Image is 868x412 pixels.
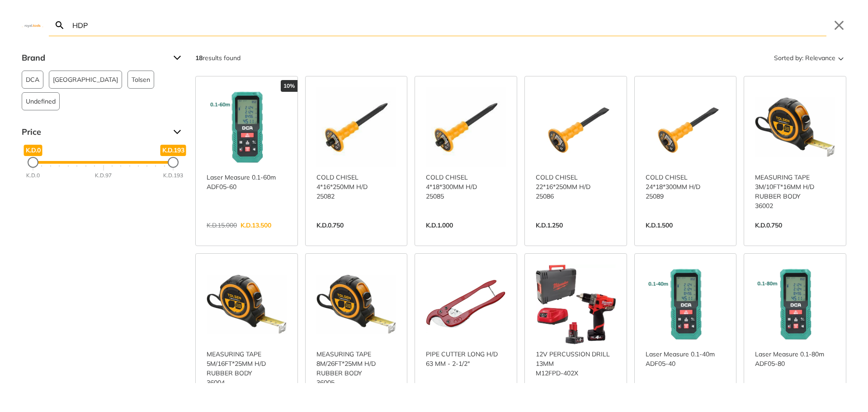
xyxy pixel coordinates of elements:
svg: Sort [835,52,846,63]
div: Minimum Price [28,157,38,168]
div: Maximum Price [168,157,179,168]
button: Sorted by:Relevance Sort [772,51,846,65]
span: DCA [26,71,39,88]
button: DCA [22,71,43,89]
button: [GEOGRAPHIC_DATA] [49,71,122,89]
strong: 18 [195,54,203,62]
span: [GEOGRAPHIC_DATA] [53,71,118,88]
svg: Search [54,20,65,31]
span: Price [22,125,166,139]
span: Relevance [805,51,835,65]
button: Undefined [22,92,60,110]
span: Tolsen [132,71,150,88]
span: Brand [22,51,166,65]
div: results found [195,51,241,65]
img: Close [22,23,43,27]
button: Tolsen [127,71,154,89]
span: Undefined [26,93,56,110]
div: K.D.97 [95,171,112,180]
button: Close [832,18,846,33]
div: 10% [281,80,297,92]
div: K.D.0 [26,171,40,180]
input: Search… [71,14,826,36]
div: K.D.193 [163,171,183,180]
